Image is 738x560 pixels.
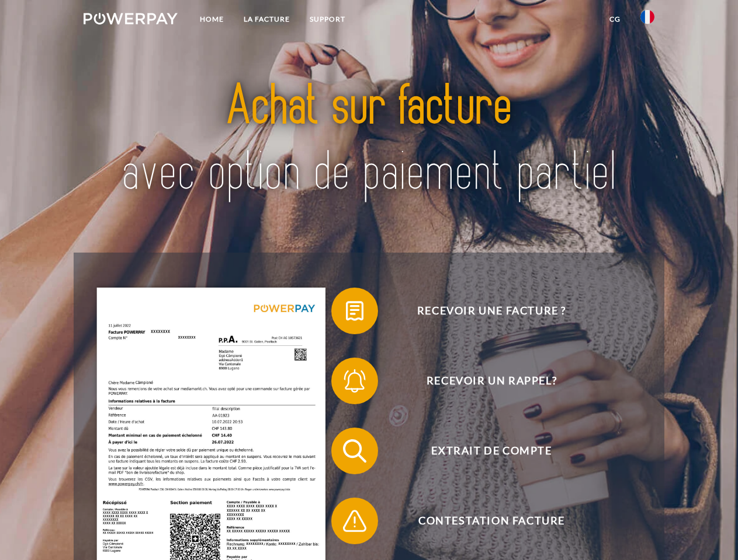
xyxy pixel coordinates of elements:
[340,436,369,466] img: qb_search.svg
[190,9,234,30] a: Home
[348,288,635,334] span: Recevoir une facture ?
[340,296,369,325] img: qb_bill.svg
[331,428,635,474] button: Extrait de compte
[84,13,178,24] img: logo-powerpay-white.svg
[331,288,635,334] button: Recevoir une facture ?
[300,9,355,30] a: Support
[348,428,635,474] span: Extrait de compte
[340,506,369,535] img: qb_warning.svg
[234,9,300,30] a: LA FACTURE
[600,9,630,30] a: CG
[331,498,635,544] button: Contestation Facture
[348,358,635,404] span: Recevoir un rappel?
[340,366,369,395] img: qb_bell.svg
[348,498,635,544] span: Contestation Facture
[331,358,635,404] button: Recevoir un rappel?
[640,10,654,24] img: fr
[112,56,626,223] img: title-powerpay_fr.svg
